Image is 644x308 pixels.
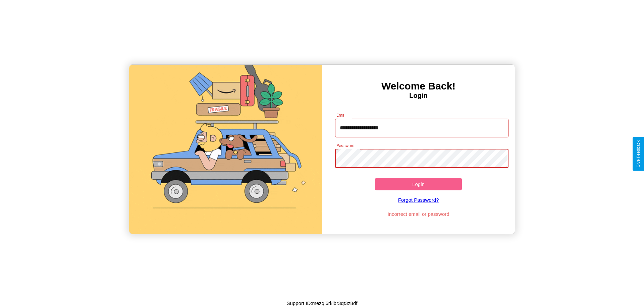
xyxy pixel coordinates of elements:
h3: Welcome Back! [322,80,515,92]
img: gif [129,65,322,234]
div: Give Feedback [636,140,641,168]
p: Support ID: mezql6rklbr3qt3z8df [287,299,358,308]
label: Email [336,112,347,118]
label: Password [336,143,354,148]
p: Incorrect email or password [332,209,505,219]
a: Forgot Password? [332,190,505,209]
h4: Login [322,92,515,100]
button: Login [375,178,462,190]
